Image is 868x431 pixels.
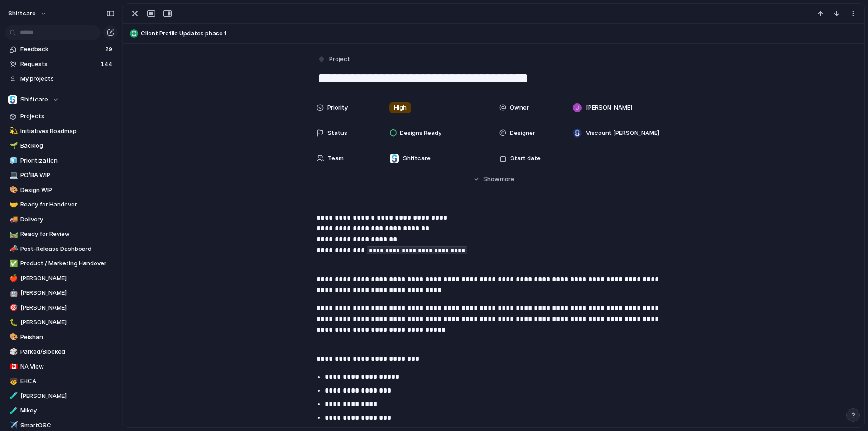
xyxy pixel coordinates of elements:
[5,227,118,241] a: 🛤️Ready for Review
[8,333,17,342] button: 🎨
[105,45,114,54] span: 29
[10,273,16,283] div: 🍎
[8,244,17,254] button: 📣
[8,392,17,401] button: 🧪
[20,274,115,283] span: [PERSON_NAME]
[586,129,659,138] span: Viscount [PERSON_NAME]
[10,361,16,372] div: 🇨🇦
[20,259,115,268] span: Product / Marketing Handover
[328,154,344,163] span: Team
[403,154,431,163] span: Shiftcare
[8,377,17,386] button: 🧒
[20,127,115,136] span: Initiatives Roadmap
[20,141,115,150] span: Backlog
[20,288,115,297] span: [PERSON_NAME]
[500,175,514,184] span: more
[8,288,17,297] button: 🤖
[5,183,118,197] a: 🎨Design WIP
[5,257,118,270] a: ✅Product / Marketing Handover
[394,103,407,112] span: High
[510,129,535,138] span: Designer
[5,360,118,374] a: 🇨🇦NA View
[10,170,16,181] div: 💻
[510,103,529,112] span: Owner
[327,103,348,112] span: Priority
[8,274,17,283] button: 🍎
[8,406,17,415] button: 🧪
[8,127,17,136] button: 💫
[5,389,118,403] a: 🧪[PERSON_NAME]
[10,317,16,328] div: 🐛
[5,154,118,168] a: 🧊Prioritization
[20,45,102,54] span: Feedback
[5,286,118,300] a: 🤖[PERSON_NAME]
[10,214,16,225] div: 🚚
[101,60,114,69] span: 144
[10,288,16,298] div: 🤖
[8,200,17,209] button: 🤝
[8,156,17,165] button: 🧊
[8,362,17,371] button: 🇨🇦
[5,43,118,56] a: Feedback29
[400,129,441,138] span: Designs Ready
[8,259,17,268] button: ✅
[329,55,350,64] span: Project
[8,186,17,195] button: 🎨
[317,171,671,187] button: Showmore
[20,303,115,312] span: [PERSON_NAME]
[20,347,115,356] span: Parked/Blocked
[5,93,118,106] button: Shiftcare
[20,333,115,342] span: Peishan
[10,376,16,387] div: 🧒
[5,345,118,359] a: 🎲Parked/Blocked
[5,198,118,211] div: 🤝Ready for Handover
[5,374,118,388] a: 🧒EHCA
[5,404,118,417] a: 🧪Mikey
[20,200,115,209] span: Ready for Handover
[8,421,17,430] button: ✈️
[20,60,98,69] span: Requests
[20,74,115,83] span: My projects
[8,303,17,312] button: 🎯
[20,171,115,180] span: PO/BA WIP
[10,244,16,254] div: 📣
[10,259,16,269] div: ✅
[10,229,16,239] div: 🛤️
[20,392,115,401] span: [PERSON_NAME]
[327,129,347,138] span: Status
[8,9,36,18] span: shiftcare
[20,230,115,239] span: Ready for Review
[5,72,118,86] a: My projects
[8,230,17,239] button: 🛤️
[483,175,499,184] span: Show
[20,112,115,121] span: Projects
[5,213,118,226] a: 🚚Delivery
[5,125,118,138] a: 💫Initiatives Roadmap
[5,272,118,285] div: 🍎[PERSON_NAME]
[10,420,16,431] div: ✈️
[8,141,17,150] button: 🌱
[20,186,115,195] span: Design WIP
[10,126,16,136] div: 💫
[20,406,115,415] span: Mikey
[10,185,16,195] div: 🎨
[8,318,17,327] button: 🐛
[586,103,632,112] span: [PERSON_NAME]
[5,301,118,315] a: 🎯[PERSON_NAME]
[10,200,16,210] div: 🤝
[5,316,118,329] a: 🐛[PERSON_NAME]
[5,139,118,153] div: 🌱Backlog
[5,242,118,256] a: 📣Post-Release Dashboard
[10,332,16,342] div: 🎨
